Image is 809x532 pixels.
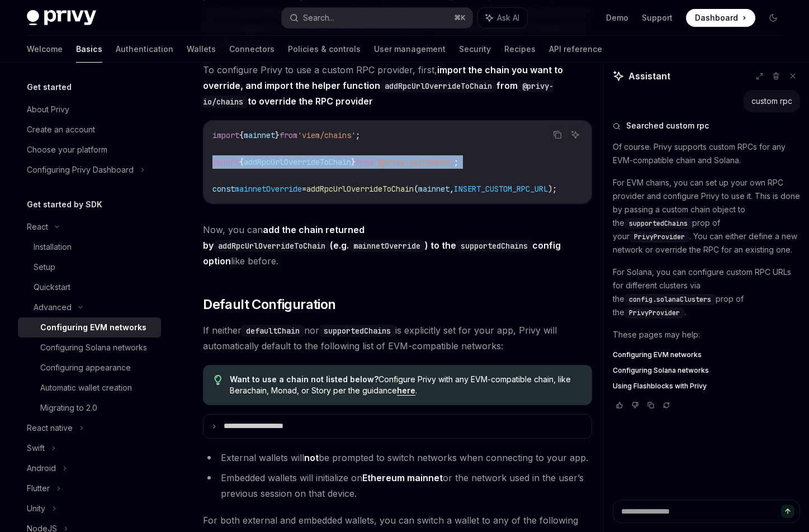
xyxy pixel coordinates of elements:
[18,257,161,277] a: Setup
[613,176,800,256] p: For EVM chains, you can set up your own RPC provider and configure Privy to use it. This is done ...
[568,127,583,142] button: Ask AI
[304,452,319,463] strong: not
[275,130,280,140] span: }
[695,12,738,23] span: Dashboard
[40,321,146,334] div: Configuring EVM networks
[230,374,379,384] strong: Want to use a chain not listed below?
[76,36,102,63] a: Basics
[374,36,446,63] a: User management
[606,12,628,23] a: Demo
[27,80,72,94] h5: Get started
[27,36,63,63] a: Welcome
[27,10,96,26] img: dark logo
[356,130,360,140] span: ;
[27,123,95,136] div: Create an account
[203,222,592,269] span: Now, you can like before.
[280,130,297,140] span: from
[27,163,134,177] div: Configuring Privy Dashboard
[203,450,592,465] li: External wallets will be prompted to switch networks when connecting to your app.
[450,184,454,194] span: ,
[454,157,458,167] span: ;
[629,295,711,304] span: config.solanaClusters
[27,441,45,455] div: Swift
[373,157,454,167] span: '@privy-io/chains'
[203,470,592,501] li: Embedded wallets will initialize on or the network used in the user’s previous session on that de...
[478,8,527,28] button: Ask AI
[459,36,491,63] a: Security
[203,64,563,107] strong: import the chain you want to override, and import the helper function from to override the RPC pr...
[27,482,50,495] div: Flutter
[764,9,782,27] button: Toggle dark mode
[27,462,56,475] div: Android
[212,130,239,140] span: import
[319,325,395,337] code: supportedChains
[303,11,334,25] div: Search...
[187,36,216,63] a: Wallets
[642,12,673,23] a: Support
[212,184,235,194] span: const
[203,62,592,109] span: To configure Privy to use a custom RPC provider, first,
[613,350,702,359] span: Configuring EVM networks
[380,80,496,92] code: addRpcUrlOverrideToChain
[239,157,244,167] span: {
[504,36,536,63] a: Recipes
[18,237,161,257] a: Installation
[27,421,73,435] div: React native
[634,232,685,241] span: PrivyProvider
[629,308,680,317] span: PrivyProvider
[550,127,565,142] button: Copy the contents from the code block
[242,325,304,337] code: defaultChain
[456,240,532,252] code: supportedChains
[686,9,755,27] a: Dashboard
[18,398,161,418] a: Migrating to 2.0
[356,157,373,167] span: from
[18,99,161,120] a: About Privy
[781,505,794,518] button: Send message
[27,143,107,156] div: Choose your platform
[613,120,800,131] button: Searched custom rpc
[613,140,800,167] p: Of course. Privy supports custom RPCs for any EVM-compatible chain and Solana.
[244,157,351,167] span: addRpcUrlOverrideToChain
[302,184,306,194] span: =
[239,130,244,140] span: {
[613,382,707,391] span: Using Flashblocks with Privy
[203,322,592,354] span: If neither nor is explicitly set for your app, Privy will automatically default to the following ...
[18,317,161,338] a: Configuring EVM networks
[454,184,548,194] span: INSERT_CUSTOM_RPC_URL
[613,328,800,341] p: These pages may help:
[27,103,69,116] div: About Privy
[297,130,356,140] span: 'viem/chains'
[230,374,581,396] span: Configure Privy with any EVM-compatible chain, like Berachain, Monad, or Story per the guidance .
[549,36,602,63] a: API reference
[203,296,335,313] span: Default Configuration
[34,301,72,314] div: Advanced
[629,219,688,228] span: supportedChains
[40,381,132,395] div: Automatic wallet creation
[349,240,425,252] code: mainnetOverride
[34,281,70,294] div: Quickstart
[18,378,161,398] a: Automatic wallet creation
[214,375,222,385] svg: Tip
[418,184,450,194] span: mainnet
[27,198,102,211] h5: Get started by SDK
[282,8,473,28] button: Search...⌘K
[18,277,161,297] a: Quickstart
[34,240,72,254] div: Installation
[40,341,147,354] div: Configuring Solana networks
[613,350,800,359] a: Configuring EVM networks
[613,265,800,319] p: For Solana, you can configure custom RPC URLs for different clusters via the prop of the .
[18,338,161,358] a: Configuring Solana networks
[18,358,161,378] a: Configuring appearance
[40,361,131,374] div: Configuring appearance
[18,120,161,140] a: Create an account
[626,120,709,131] span: Searched custom rpc
[34,260,55,274] div: Setup
[351,157,356,167] span: }
[244,130,275,140] span: mainnet
[27,220,48,234] div: React
[454,13,466,22] span: ⌘ K
[212,157,239,167] span: import
[497,12,519,23] span: Ask AI
[751,96,792,107] div: custom rpc
[397,386,415,396] a: here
